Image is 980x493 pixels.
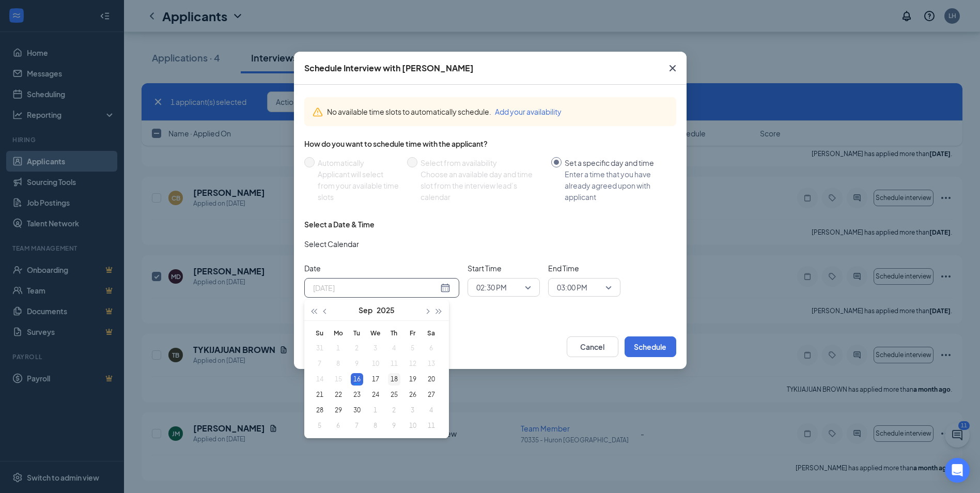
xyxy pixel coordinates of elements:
[348,403,366,418] td: 2025-09-30
[329,403,348,418] td: 2025-09-29
[422,372,441,387] td: 2025-09-20
[421,168,543,203] div: Choose an available day and time slot from the interview lead’s calendar
[407,404,419,417] div: 3
[407,389,419,401] div: 26
[304,63,474,74] div: Schedule Interview with [PERSON_NAME]
[422,325,441,341] th: Sa
[385,325,403,341] th: Th
[369,404,382,417] div: 1
[348,418,366,434] td: 2025-10-07
[407,420,419,432] div: 10
[385,387,403,403] td: 2025-09-25
[310,387,329,403] td: 2025-09-21
[366,372,385,387] td: 2025-09-17
[359,300,372,320] button: Sep
[625,336,676,357] button: Schedule
[366,418,385,434] td: 2025-10-08
[304,263,459,274] span: Date
[407,373,419,386] div: 19
[403,403,422,418] td: 2025-10-03
[659,52,687,85] button: Close
[304,238,359,250] span: Select Calendar
[369,389,382,401] div: 24
[351,389,363,401] div: 23
[385,372,403,387] td: 2025-09-18
[422,387,441,403] td: 2025-09-27
[351,420,363,432] div: 7
[388,420,400,432] div: 9
[329,418,348,434] td: 2025-10-06
[403,387,422,403] td: 2025-09-26
[388,389,400,401] div: 25
[403,372,422,387] td: 2025-09-19
[565,157,668,168] div: Set a specific day and time
[332,420,345,432] div: 6
[366,403,385,418] td: 2025-10-01
[666,62,679,74] svg: Cross
[425,404,438,417] div: 4
[348,325,366,341] th: Tu
[329,325,348,341] th: Mo
[369,420,382,432] div: 8
[468,263,540,274] span: Start Time
[945,458,970,483] div: Open Intercom Messenger
[314,389,326,401] div: 21
[385,418,403,434] td: 2025-10-09
[377,300,395,320] button: 2025
[403,325,422,341] th: Fr
[304,219,375,229] div: Select a Date & Time
[351,404,363,417] div: 30
[403,418,422,434] td: 2025-10-10
[313,282,438,294] input: Sep 16, 2025
[557,280,587,295] span: 03:00 PM
[425,389,438,401] div: 27
[318,168,399,203] div: Applicant will select from your available time slots
[310,325,329,341] th: Su
[476,280,507,295] span: 02:30 PM
[329,387,348,403] td: 2025-09-22
[348,387,366,403] td: 2025-09-23
[313,107,323,117] svg: Warning
[495,106,562,117] button: Add your availability
[348,372,366,387] td: 2025-09-16
[567,336,618,357] button: Cancel
[314,420,326,432] div: 5
[366,387,385,403] td: 2025-09-24
[422,403,441,418] td: 2025-10-04
[422,418,441,434] td: 2025-10-11
[332,389,345,401] div: 22
[388,404,400,417] div: 2
[548,263,620,274] span: End Time
[332,404,345,417] div: 29
[388,373,400,386] div: 18
[565,168,668,203] div: Enter a time that you have already agreed upon with applicant
[327,106,668,117] div: No available time slots to automatically schedule.
[421,157,543,168] div: Select from availability
[369,373,382,386] div: 17
[314,404,326,417] div: 28
[304,138,676,149] div: How do you want to schedule time with the applicant?
[310,418,329,434] td: 2025-10-05
[310,403,329,418] td: 2025-09-28
[366,325,385,341] th: We
[385,403,403,418] td: 2025-10-02
[351,373,363,386] div: 16
[318,157,399,168] div: Automatically
[425,420,438,432] div: 11
[425,373,438,386] div: 20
